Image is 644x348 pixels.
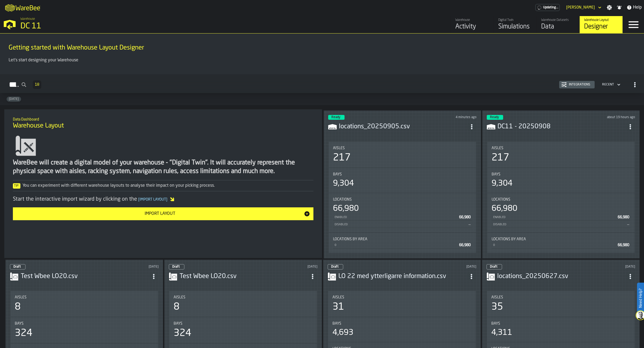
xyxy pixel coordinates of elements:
[169,317,317,343] div: stat-Bays
[333,172,472,177] div: Title
[332,302,344,312] div: 31
[15,328,32,339] div: 324
[497,272,625,281] div: locations_20250627.csv
[491,321,500,326] span: Bays
[492,237,526,241] span: Locations by Area
[332,328,353,338] div: 4,693
[492,221,630,228] div: StatList-item-Disabled
[334,244,457,247] div: 0
[180,272,308,281] h3: Test Wbee LO20.csv
[570,115,635,119] div: Updated: 9/8/2025, 12:47:55 PM Created: 9/8/2025, 11:58:08 AM
[13,183,20,189] span: Tip:
[623,16,644,33] label: button-toggle-Menu
[15,302,21,312] div: 8
[339,122,467,131] h3: locations_20250905.csv
[333,214,472,221] div: StatList-item-Enabled
[491,295,630,300] div: Title
[567,83,592,87] div: Integrations
[166,198,167,201] span: ]
[333,204,359,214] div: 66,980
[9,43,635,44] h2: Sub Title
[614,5,624,10] label: button-toggle-Notifications
[13,196,313,203] div: Start the interactive import wizard by clicking on the
[498,18,532,22] div: Digital Twin
[580,16,623,33] a: link-to-/wh/i/2e91095d-d0fa-471d-87cf-b9f7f81665fc/designer
[492,197,630,202] div: Title
[492,237,630,241] div: Title
[4,109,322,258] div: ItemListCard-
[328,141,477,254] section: card-LayoutDashboardCard
[329,193,476,232] div: stat-Locations
[332,321,471,326] div: Title
[332,295,471,300] div: Title
[15,295,27,300] span: Aisles
[459,215,471,219] span: 66,980
[333,241,472,249] div: StatList-item-0
[331,116,340,119] span: Ready
[334,223,466,226] div: Disabled
[600,81,621,88] div: DropdownMenuValue-4
[482,110,640,259] div: ItemListCard-DashboardItemContainer
[333,146,472,150] div: Title
[492,179,513,188] div: 9,304
[333,237,472,241] div: Title
[564,4,602,11] div: DropdownMenuValue-Kim Jonsson
[493,216,616,219] div: Enabled
[492,241,630,249] div: StatList-item-0
[535,4,560,11] div: Menu Subscription
[492,204,517,214] div: 66,980
[10,317,158,343] div: stat-Bays
[491,321,630,326] div: Title
[491,295,503,300] span: Aisles
[332,321,341,326] span: Bays
[487,142,635,167] div: stat-Aisles
[618,215,629,219] span: 66,980
[537,16,580,33] a: link-to-/wh/i/2e91095d-d0fa-471d-87cf-b9f7f81665fc/data
[486,264,502,270] div: status-0 2
[333,152,351,163] div: 217
[13,265,21,268] span: Draft
[10,291,158,317] div: stat-Aisles
[492,146,630,150] div: Title
[633,4,642,11] span: Help
[174,321,182,326] span: Bays
[487,317,635,342] div: stat-Bays
[172,265,180,268] span: Draft
[4,38,640,57] div: title-Getting started with Warehouse Layout Designer
[174,295,313,300] div: Title
[334,216,457,219] div: Enabled
[487,233,635,253] div: stat-Locations by Area
[487,193,635,232] div: stat-Locations
[584,23,618,31] div: Designer
[15,321,24,326] span: Bays
[328,291,476,317] div: stat-Aisles
[9,44,144,52] span: Getting started with Warehouse Layout Designer
[328,317,476,342] div: stat-Bays
[333,197,472,202] div: Title
[459,243,471,247] span: 66,980
[9,114,318,133] div: title-Warehouse Layout
[15,295,154,300] div: Title
[16,211,304,217] div: Import Layout
[541,23,575,31] div: Data
[328,115,345,120] div: status-3 2
[333,146,345,150] span: Aisles
[338,272,467,281] h3: LO 22 med ytterligarre information.csv
[333,197,352,202] span: Locations
[20,17,35,21] span: Warehouse
[455,23,489,31] div: Activity
[638,283,643,313] label: Need Help?
[490,265,497,268] span: Draft
[487,141,635,254] section: card-LayoutDashboardCard
[329,168,476,193] div: stat-Bays
[543,6,558,9] span: Updating...
[174,321,313,326] div: Title
[21,272,149,281] div: Test Wbee LO20.csv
